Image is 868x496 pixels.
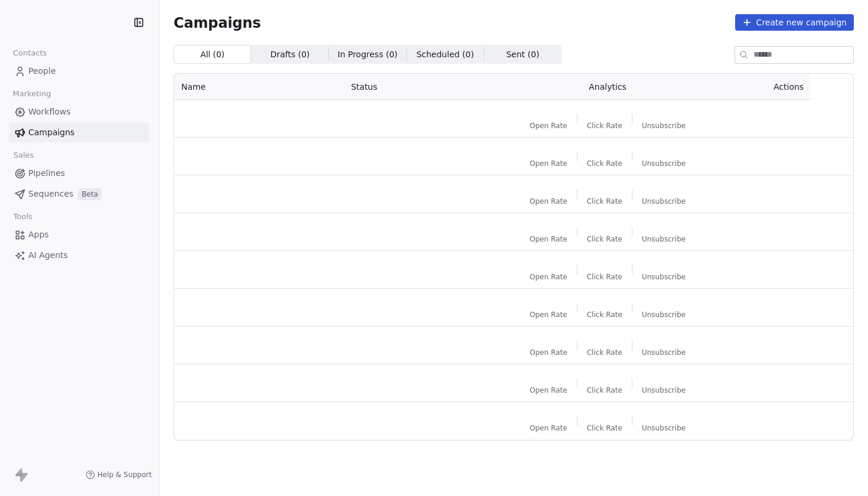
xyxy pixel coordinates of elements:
[530,272,567,282] span: Open Rate
[530,310,567,319] span: Open Rate
[8,85,56,103] span: Marketing
[717,74,811,100] th: Actions
[506,48,539,61] span: Sent ( 0 )
[735,14,854,31] button: Create new campaign
[530,197,567,206] span: Open Rate
[587,386,622,395] span: Click Rate
[9,164,149,183] a: Pipelines
[587,159,622,168] span: Click Rate
[587,310,622,319] span: Click Rate
[530,159,567,168] span: Open Rate
[174,14,261,31] span: Campaigns
[28,188,73,200] span: Sequences
[587,234,622,244] span: Click Rate
[338,48,398,61] span: In Progress ( 0 )
[9,102,149,122] a: Workflows
[642,386,686,395] span: Unsubscribe
[28,229,49,241] span: Apps
[642,423,686,433] span: Unsubscribe
[344,74,498,100] th: Status
[270,48,310,61] span: Drafts ( 0 )
[174,74,344,100] th: Name
[8,208,37,226] span: Tools
[28,126,74,139] span: Campaigns
[9,225,149,244] a: Apps
[642,234,686,244] span: Unsubscribe
[28,167,65,180] span: Pipelines
[97,470,152,479] span: Help & Support
[28,65,56,77] span: People
[498,74,717,100] th: Analytics
[9,123,149,142] a: Campaigns
[8,44,52,62] span: Contacts
[642,272,686,282] span: Unsubscribe
[587,197,622,206] span: Click Rate
[530,348,567,357] span: Open Rate
[416,48,474,61] span: Scheduled ( 0 )
[642,310,686,319] span: Unsubscribe
[642,197,686,206] span: Unsubscribe
[28,249,68,262] span: AI Agents
[642,121,686,130] span: Unsubscribe
[28,106,71,118] span: Workflows
[9,246,149,265] a: AI Agents
[9,61,149,81] a: People
[587,121,622,130] span: Click Rate
[78,188,102,200] span: Beta
[530,386,567,395] span: Open Rate
[587,423,622,433] span: Click Rate
[530,234,567,244] span: Open Rate
[530,121,567,130] span: Open Rate
[642,348,686,357] span: Unsubscribe
[587,272,622,282] span: Click Rate
[8,146,39,164] span: Sales
[530,423,567,433] span: Open Rate
[642,159,686,168] span: Unsubscribe
[86,470,152,479] a: Help & Support
[587,348,622,357] span: Click Rate
[9,184,149,204] a: SequencesBeta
